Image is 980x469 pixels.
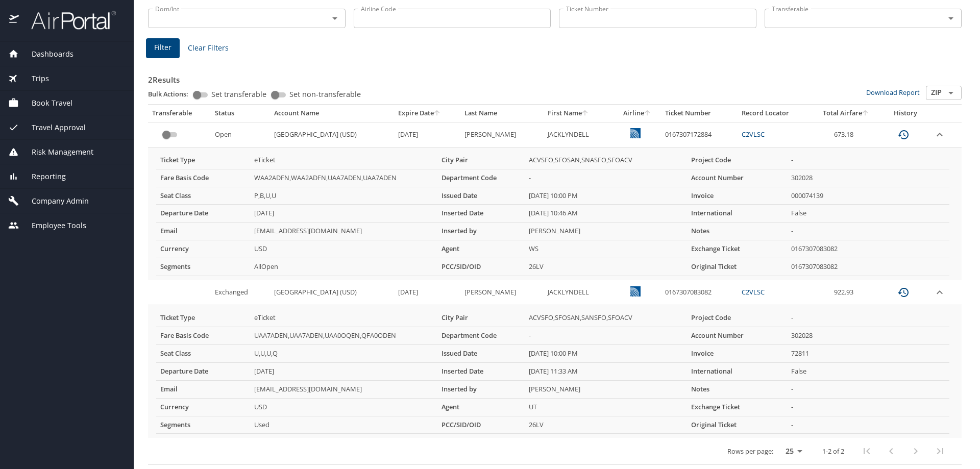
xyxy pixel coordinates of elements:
[154,41,171,54] span: Filter
[394,105,461,122] th: Expire Date
[787,258,949,276] td: 0167307083082
[211,122,270,147] td: Open
[727,448,773,455] p: Rows per page:
[394,280,461,305] td: [DATE]
[687,309,787,327] th: Project Code
[738,105,810,122] th: Record Locator
[525,416,687,434] td: 26LV
[152,109,207,118] div: Transferable
[19,97,72,109] span: Book Travel
[9,10,20,30] img: icon-airportal.png
[437,205,525,223] th: Inserted Date
[810,280,881,305] td: 922.93
[250,258,437,276] td: AllOpen
[156,327,250,344] th: Fare Basis Code
[270,122,394,147] td: [GEOGRAPHIC_DATA] (USD)
[184,39,233,58] button: Clear Filters
[787,187,949,205] td: 000074139
[434,110,441,117] button: sort
[156,309,949,434] table: more info about unused tickets
[687,398,787,416] th: Exchange Ticket
[525,205,687,223] td: [DATE] 10:46 AM
[156,152,949,276] table: more info about unused tickets
[787,223,949,240] td: -
[156,152,250,169] th: Ticket Type
[630,286,641,297] img: United Airlines
[156,258,250,276] th: Segments
[742,287,765,297] a: C2VLSC
[644,110,651,117] button: sort
[328,11,342,26] button: Open
[944,86,958,100] button: Open
[525,344,687,362] td: [DATE] 10:00 PM
[525,362,687,380] td: [DATE] 11:33 AM
[148,68,962,86] h3: 2 Results
[437,169,525,187] th: Department Code
[156,205,250,223] th: Departure Date
[614,105,661,122] th: Airline
[156,362,250,380] th: Departure Date
[437,187,525,205] th: Issued Date
[250,152,437,169] td: eTicket
[211,280,270,305] td: Exchanged
[525,327,687,344] td: -
[394,122,461,147] td: [DATE]
[146,38,180,58] button: Filter
[787,362,949,380] td: False
[822,448,844,455] p: 1-2 of 2
[156,240,250,258] th: Currency
[437,380,525,398] th: Inserted by
[787,344,949,362] td: 72811
[250,187,437,205] td: P,B,U,U
[148,89,197,98] p: Bulk Actions:
[156,223,250,240] th: Email
[525,380,687,398] td: [PERSON_NAME]
[437,240,525,258] th: Agent
[437,344,525,362] th: Issued Date
[250,344,437,362] td: U,U,U,Q
[862,110,869,117] button: sort
[437,152,525,169] th: City Pair
[148,105,962,465] table: custom pagination table
[460,280,544,305] td: [PERSON_NAME]
[156,398,250,416] th: Currency
[525,258,687,276] td: 26LV
[156,344,250,362] th: Seat Class
[19,171,66,182] span: Reporting
[188,42,229,55] span: Clear Filters
[810,105,881,122] th: Total Airfare
[437,416,525,434] th: PCC/SID/OID
[661,280,738,305] td: 0167307083082
[687,223,787,240] th: Notes
[437,327,525,344] th: Department Code
[687,380,787,398] th: Notes
[250,309,437,327] td: eTicket
[211,105,270,122] th: Status
[934,286,946,299] button: expand row
[787,380,949,398] td: -
[687,327,787,344] th: Account Number
[270,280,394,305] td: [GEOGRAPHIC_DATA] (USD)
[250,362,437,380] td: [DATE]
[19,195,89,207] span: Company Admin
[661,105,738,122] th: Ticket Number
[777,443,806,459] select: rows per page
[787,309,949,327] td: -
[687,205,787,223] th: International
[810,122,881,147] td: 673.18
[866,88,920,97] a: Download Report
[250,380,437,398] td: [EMAIL_ADDRESS][DOMAIN_NAME]
[437,398,525,416] th: Agent
[787,327,949,344] td: 302028
[687,258,787,276] th: Original Ticket
[787,152,949,169] td: -
[250,205,437,223] td: [DATE]
[437,223,525,240] th: Inserted by
[787,398,949,416] td: -
[156,380,250,398] th: Email
[687,344,787,362] th: Invoice
[19,220,86,231] span: Employee Tools
[460,122,544,147] td: [PERSON_NAME]
[19,48,73,60] span: Dashboards
[582,110,589,117] button: sort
